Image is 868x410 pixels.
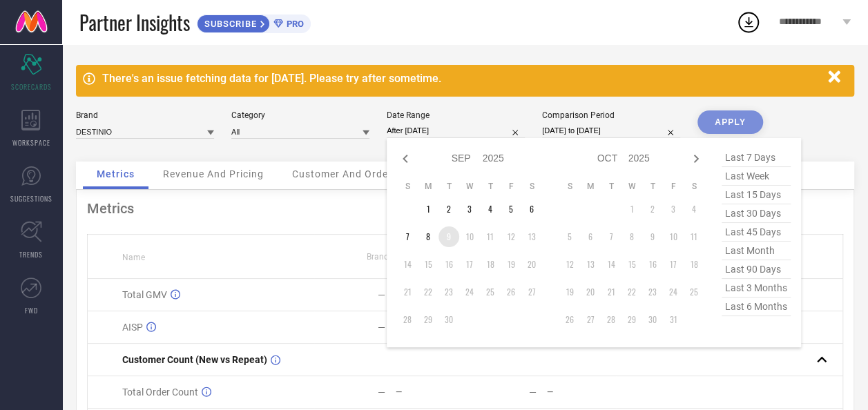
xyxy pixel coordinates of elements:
div: — [546,387,615,397]
td: Sun Sep 28 2025 [397,309,418,330]
td: Sat Oct 18 2025 [684,254,704,275]
td: Mon Oct 27 2025 [580,309,601,330]
span: Metrics [97,168,135,179]
td: Thu Oct 09 2025 [642,226,663,247]
td: Wed Oct 15 2025 [621,254,642,275]
td: Fri Oct 24 2025 [663,282,684,302]
td: Thu Oct 16 2025 [642,254,663,275]
span: Revenue And Pricing [163,168,264,179]
td: Sun Sep 21 2025 [397,282,418,302]
div: — [378,387,385,398]
td: Wed Sep 03 2025 [459,199,480,219]
div: Brand [76,110,214,120]
td: Tue Sep 09 2025 [438,226,459,247]
td: Sun Sep 14 2025 [397,254,418,275]
td: Mon Oct 20 2025 [580,282,601,302]
td: Fri Oct 17 2025 [663,254,684,275]
td: Tue Oct 14 2025 [601,254,621,275]
td: Sun Sep 07 2025 [397,226,418,247]
input: Select comparison period [542,124,680,138]
td: Wed Sep 24 2025 [459,282,480,302]
span: last month [722,242,791,260]
td: Tue Oct 21 2025 [601,282,621,302]
td: Sat Sep 27 2025 [521,282,542,302]
td: Thu Sep 18 2025 [480,254,501,275]
th: Monday [580,181,601,192]
th: Friday [501,181,521,192]
td: Fri Sep 05 2025 [501,199,521,219]
th: Thursday [480,181,501,192]
td: Thu Sep 25 2025 [480,282,501,302]
td: Mon Sep 29 2025 [418,309,438,330]
td: Tue Oct 07 2025 [601,226,621,247]
div: Metrics [87,200,843,217]
span: Customer Count (New vs Repeat) [122,354,267,365]
div: — [378,289,385,300]
td: Thu Oct 23 2025 [642,282,663,302]
div: — [396,387,465,397]
td: Fri Sep 12 2025 [501,226,521,247]
span: FWD [25,305,38,315]
span: last 30 days [722,204,791,223]
td: Mon Sep 22 2025 [418,282,438,302]
th: Saturday [521,181,542,192]
input: Select date range [387,124,525,138]
td: Thu Oct 02 2025 [642,199,663,219]
td: Tue Sep 16 2025 [438,254,459,275]
td: Tue Sep 23 2025 [438,282,459,302]
th: Sunday [397,181,418,192]
span: Name [122,253,145,262]
td: Mon Sep 08 2025 [418,226,438,247]
th: Monday [418,181,438,192]
span: WORKSPACE [12,137,50,148]
div: Comparison Period [542,110,680,120]
td: Fri Sep 19 2025 [501,254,521,275]
span: last week [722,167,791,186]
th: Tuesday [601,181,621,192]
td: Thu Sep 11 2025 [480,226,501,247]
td: Wed Sep 17 2025 [459,254,480,275]
td: Fri Oct 03 2025 [663,199,684,219]
td: Sat Oct 11 2025 [684,226,704,247]
td: Sat Oct 25 2025 [684,282,704,302]
td: Fri Oct 10 2025 [663,226,684,247]
th: Wednesday [621,181,642,192]
td: Wed Sep 10 2025 [459,226,480,247]
th: Thursday [642,181,663,192]
span: Partner Insights [79,8,190,37]
td: Sun Oct 12 2025 [559,254,580,275]
span: last 45 days [722,223,791,242]
div: Open download list [736,10,761,35]
span: Customer And Orders [292,168,398,179]
div: Next month [688,150,704,167]
th: Friday [663,181,684,192]
span: SUGGESTIONS [10,193,52,204]
td: Fri Sep 26 2025 [501,282,521,302]
div: — [528,387,536,398]
td: Mon Sep 01 2025 [418,199,438,219]
span: PRO [283,19,304,29]
span: last 90 days [722,260,791,279]
div: There's an issue fetching data for [DATE]. Please try after sometime. [102,72,821,85]
td: Wed Oct 22 2025 [621,282,642,302]
td: Sun Oct 19 2025 [559,282,580,302]
a: SUBSCRIBEPRO [197,11,311,33]
td: Thu Oct 30 2025 [642,309,663,330]
td: Wed Oct 01 2025 [621,199,642,219]
td: Mon Oct 06 2025 [580,226,601,247]
td: Tue Oct 28 2025 [601,309,621,330]
td: Sun Oct 05 2025 [559,226,580,247]
td: Sat Sep 13 2025 [521,226,542,247]
th: Tuesday [438,181,459,192]
span: TRENDS [19,249,43,260]
td: Wed Oct 29 2025 [621,309,642,330]
td: Sat Oct 04 2025 [684,199,704,219]
th: Saturday [684,181,704,192]
th: Wednesday [459,181,480,192]
div: Previous month [397,150,414,167]
td: Sat Sep 20 2025 [521,254,542,275]
span: SUBSCRIBE [197,19,260,29]
span: Total Order Count [122,387,198,398]
div: — [378,322,385,333]
span: last 15 days [722,186,791,204]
